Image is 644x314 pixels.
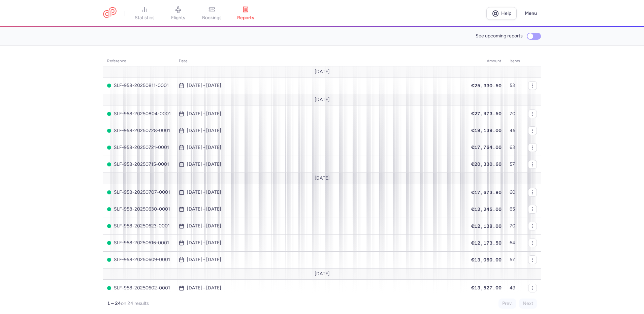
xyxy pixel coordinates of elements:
span: €19,139.00 [471,128,502,133]
a: flights [161,6,195,21]
span: €25,330.50 [471,83,502,88]
span: SLF-958-20250811-0001 [107,83,171,88]
span: [DATE] [315,176,330,181]
td: 70 [506,218,524,234]
button: Prev. [498,299,516,309]
time: [DATE] - [DATE] [187,285,221,291]
span: See upcoming reports [476,33,523,39]
time: [DATE] - [DATE] [187,145,221,150]
span: Help [501,11,511,16]
time: [DATE] - [DATE] [187,83,221,88]
time: [DATE] - [DATE] [187,128,221,133]
a: statistics [128,6,161,21]
td: 65 [506,201,524,218]
time: [DATE] - [DATE] [187,162,221,167]
span: [DATE] [315,97,330,102]
td: 49 [506,280,524,296]
td: 70 [506,105,524,122]
button: Menu [521,7,541,20]
time: [DATE] - [DATE] [187,207,221,212]
a: bookings [195,6,229,21]
span: bookings [202,15,222,21]
span: statistics [135,15,155,21]
span: on 24 results [121,301,149,306]
strong: 1 – 24 [107,301,121,306]
time: [DATE] - [DATE] [187,257,221,262]
span: SLF-958-20250721-0001 [107,145,171,150]
span: [DATE] [315,271,330,277]
td: 57 [506,156,524,173]
time: [DATE] - [DATE] [187,111,221,117]
span: €13,527.00 [471,285,502,290]
span: €13,060.00 [471,257,502,262]
time: [DATE] - [DATE] [187,223,221,229]
span: SLF-958-20250623-0001 [107,223,171,229]
td: 64 [506,234,524,251]
th: date [175,56,467,66]
td: 57 [506,251,524,268]
span: flights [171,15,185,21]
th: reference [103,56,175,66]
button: Next [519,299,537,309]
span: reports [237,15,254,21]
span: €17,673.80 [471,190,502,195]
span: SLF-958-20250602-0001 [107,285,171,291]
td: 60 [506,184,524,201]
span: SLF-958-20250715-0001 [107,162,171,167]
td: 63 [506,139,524,156]
span: SLF-958-20250728-0001 [107,128,171,133]
span: €20,330.60 [471,161,502,167]
span: €27,973.50 [471,111,502,116]
td: 53 [506,77,524,94]
th: amount [467,56,506,66]
span: €12,138.00 [471,223,502,229]
a: Help [486,7,517,20]
span: [DATE] [315,69,330,74]
span: SLF-958-20250804-0001 [107,111,171,117]
span: €17,764.00 [471,145,502,150]
a: reports [229,6,262,21]
time: [DATE] - [DATE] [187,240,221,246]
td: 45 [506,122,524,139]
time: [DATE] - [DATE] [187,190,221,195]
span: €12,173.50 [471,240,502,246]
span: €12,245.00 [471,207,502,212]
span: SLF-958-20250609-0001 [107,257,171,262]
span: SLF-958-20250707-0001 [107,190,171,195]
th: items [506,56,524,66]
a: CitizenPlane red outlined logo [103,7,117,20]
span: SLF-958-20250630-0001 [107,207,171,212]
span: SLF-958-20250616-0001 [107,240,171,246]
